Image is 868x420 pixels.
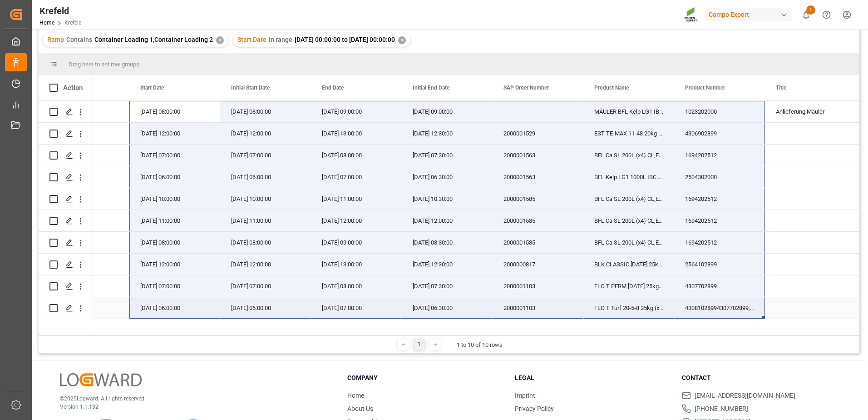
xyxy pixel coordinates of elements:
[493,297,583,319] div: 2000001103
[515,405,554,412] a: Privacy Policy
[493,123,583,144] div: 2000001529
[311,232,402,253] div: [DATE] 09:00:00
[60,395,325,403] p: © 2025 Logward. All rights reserved.
[674,297,765,319] div: 43081028994307702899;4308102899
[311,210,402,231] div: [DATE] 12:00:00
[402,145,493,166] div: [DATE] 07:30:00
[583,145,674,166] div: BFL Ca SL 200L (x4) CL,ES,LAT MTO
[69,61,139,68] span: Drag here to set row groups
[220,232,311,253] div: [DATE] 08:00:00
[674,254,765,275] div: 2564102899
[682,373,838,383] h3: Contact
[311,297,402,319] div: [DATE] 07:00:00
[311,275,402,297] div: [DATE] 08:00:00
[674,101,765,122] div: 1023202000
[39,188,93,210] div: Press SPACE to select this row.
[311,101,402,122] div: [DATE] 09:00:00
[457,340,503,350] div: 1 to 10 of 10 rows
[311,188,402,210] div: [DATE] 11:00:00
[493,145,583,166] div: 2000001563
[129,145,220,166] div: [DATE] 07:00:00
[39,232,93,254] div: Press SPACE to select this row.
[493,275,583,297] div: 2000001103
[674,166,765,188] div: 2504302000
[493,232,583,253] div: 2000001585
[402,297,493,319] div: [DATE] 06:30:00
[63,84,83,92] div: Action
[220,254,311,275] div: [DATE] 12:00:00
[402,275,493,297] div: [DATE] 07:30:00
[269,36,292,43] span: In range
[402,123,493,144] div: [DATE] 12:30:00
[816,5,837,25] button: Help Center
[674,123,765,144] div: 4306902899
[39,275,93,297] div: Press SPACE to select this row.
[583,101,674,122] div: MÄULER BFL Kelp LG1 IBC 1000L (KRE)
[503,85,549,91] span: SAP Order Number
[776,85,786,91] span: Title
[705,8,792,21] div: Compo Expert
[765,101,856,122] div: Anlieferung Mäuler
[129,101,220,122] div: [DATE] 08:00:00
[220,145,311,166] div: [DATE] 07:00:00
[39,297,93,319] div: Press SPACE to select this row.
[94,36,213,43] span: Container Loading 1,Container Loading 2
[47,36,64,43] span: Ramp
[129,123,220,144] div: [DATE] 12:00:00
[515,373,671,383] h3: Legal
[129,254,220,275] div: [DATE] 12:00:00
[402,166,493,188] div: [DATE] 06:30:00
[129,297,220,319] div: [DATE] 06:00:00
[347,392,364,399] a: Home
[66,36,92,43] span: Contains
[583,232,674,253] div: BFL Ca SL 200L (x4) CL,ES,LAT MTO
[39,101,93,123] div: Press SPACE to select this row.
[140,85,164,91] span: Start Date
[695,404,748,414] span: [PHONE_NUMBER]
[413,85,449,91] span: Initial End Date
[695,391,795,400] span: [EMAIL_ADDRESS][DOMAIN_NAME]
[311,254,402,275] div: [DATE] 13:00:00
[684,7,699,23] img: Screenshot%202023-09-29%20at%2010.02.21.png_1712312052.png
[402,254,493,275] div: [DATE] 12:30:00
[39,123,93,145] div: Press SPACE to select this row.
[402,101,493,122] div: [DATE] 09:00:00
[311,145,402,166] div: [DATE] 08:00:00
[806,5,815,15] span: 1
[60,373,142,386] img: Logward Logo
[583,210,674,231] div: BFL Ca SL 200L (x4) CL,ES,LAT MTO
[60,403,325,411] p: Version 1.1.132
[583,166,674,188] div: BFL Kelp LG1 1000L IBC (WW)
[493,210,583,231] div: 2000001585
[295,36,395,43] span: [DATE] 00:00:00 to [DATE] 00:00:00
[583,188,674,210] div: BFL Ca SL 200L (x4) CL,ES,LAT MTO
[347,405,373,412] a: About Us
[674,145,765,166] div: 1694202512
[311,123,402,144] div: [DATE] 13:00:00
[220,101,311,122] div: [DATE] 08:00:00
[220,297,311,319] div: [DATE] 06:00:00
[515,392,535,399] a: Imprint
[220,210,311,231] div: [DATE] 11:00:00
[39,4,82,18] div: Krefeld
[347,373,503,383] h3: Company
[39,145,93,166] div: Press SPACE to select this row.
[796,5,816,25] button: show 1 new notifications
[594,85,629,91] span: Product Name
[129,210,220,231] div: [DATE] 11:00:00
[237,36,266,43] span: Start Date
[705,6,796,23] button: Compo Expert
[129,166,220,188] div: [DATE] 06:00:00
[674,232,765,253] div: 1694202512
[402,188,493,210] div: [DATE] 10:30:00
[398,36,406,44] div: ✕
[674,210,765,231] div: 1694202512
[674,188,765,210] div: 1694202512
[220,123,311,144] div: [DATE] 12:00:00
[220,275,311,297] div: [DATE] 07:00:00
[129,188,220,210] div: [DATE] 10:00:00
[39,254,93,275] div: Press SPACE to select this row.
[231,85,270,91] span: Initial Start Date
